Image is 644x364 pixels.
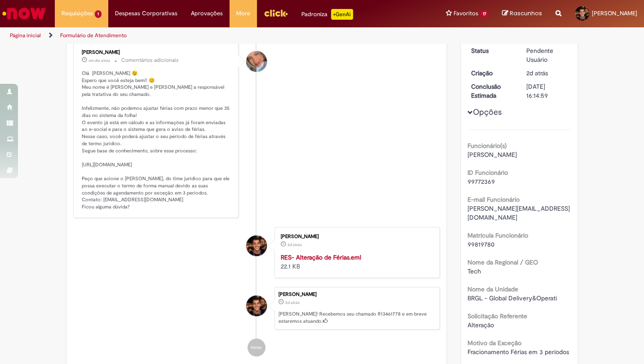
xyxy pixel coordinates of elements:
[82,50,231,55] div: [PERSON_NAME]
[468,312,527,320] b: Solicitação Referente
[82,70,231,211] p: Olá [PERSON_NAME] 😉 Espero que você esteja bem!! 😊 Meu nome é [PERSON_NAME] e [PERSON_NAME] a res...
[464,69,520,78] dt: Criação
[246,295,267,316] div: Fernando Antonio Chaves De Melo Filho
[7,27,423,44] ul: Trilhas de página
[468,204,570,221] span: [PERSON_NAME][EMAIL_ADDRESS][DOMAIN_NAME]
[264,6,288,20] img: click_logo_yellow_360x200.png
[468,151,517,159] span: [PERSON_NAME]
[121,56,179,64] small: Comentários adicionais
[278,311,435,325] p: [PERSON_NAME]! Recebemos seu chamado R13461778 e em breve estaremos atuando.
[285,300,300,305] time: 29/08/2025 11:14:56
[62,9,93,18] span: Requisições
[592,9,637,17] span: [PERSON_NAME]
[281,253,430,271] div: 22.1 KB
[468,294,557,302] span: BRGL - Global Delivery&Operati
[468,267,481,275] span: Tech
[468,169,508,177] b: ID Funcionário
[480,10,489,18] span: 17
[453,9,478,18] span: Favoritos
[281,253,361,261] a: RES- Alteração de Férias.eml
[526,46,568,64] div: Pendente Usuário
[526,69,547,77] span: 2d atrás
[287,242,302,247] time: 29/08/2025 11:12:33
[510,9,542,17] span: Rascunhos
[236,9,250,18] span: More
[285,300,300,305] span: 2d atrás
[191,9,223,18] span: Aprovações
[502,9,542,18] a: Rascunhos
[468,142,507,150] b: Funcionário(s)
[1,4,47,22] img: ServiceNow
[468,285,518,293] b: Nome da Unidade
[281,234,430,239] div: [PERSON_NAME]
[115,9,177,18] span: Despesas Corporativas
[246,51,267,72] div: Jacqueline Andrade Galani
[468,231,528,239] b: Matrícula Funcionário
[464,46,520,55] dt: Status
[468,348,569,356] span: Fracionamento Férias em 3 períodos
[331,9,353,20] p: +GenAi
[287,242,302,247] span: 2d atrás
[468,258,538,266] b: Nome da Regional / GEO
[468,195,520,204] b: E-mail Funcionário
[88,58,110,63] time: 30/08/2025 08:56:45
[526,69,568,78] div: 29/08/2025 11:14:56
[468,240,494,248] span: 99819780
[278,292,435,297] div: [PERSON_NAME]
[88,58,110,63] span: um dia atrás
[73,287,440,330] li: Fernando Antonio Chaves De Melo Filho
[464,82,520,100] dt: Conclusão Estimada
[526,82,568,100] div: [DATE] 16:14:59
[95,10,101,18] span: 1
[10,32,41,39] a: Página inicial
[468,178,495,186] span: 99772369
[246,235,267,256] div: Fernando Antonio Chaves De Melo Filho
[468,339,521,347] b: Motivo da Exceção
[468,321,494,329] span: Alteração
[60,32,127,39] a: Formulário de Atendimento
[301,9,353,20] div: Padroniza
[526,69,547,77] time: 29/08/2025 11:14:56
